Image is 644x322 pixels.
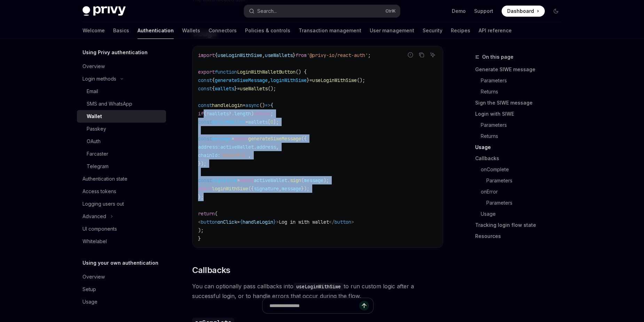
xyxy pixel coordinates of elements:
a: Authentication [138,22,174,39]
span: , [279,185,282,192]
span: ); [198,227,204,233]
span: [ [268,119,270,125]
a: Demo [452,8,466,15]
button: Ask AI [428,50,437,59]
span: ({ [301,135,307,142]
div: Logging users out [83,200,124,208]
button: Send message [359,301,369,311]
a: onComplete [475,164,567,175]
div: Overview [83,62,105,71]
span: LoginWithWalletButton [237,69,296,75]
a: Resources [475,231,567,242]
span: handleLogin [212,102,243,108]
span: You can optionally pass callbacks into to run custom logic after a successful login, or to handle... [192,281,443,301]
span: wallets [209,110,229,117]
a: Parameters [475,175,567,186]
span: { [212,77,215,83]
div: Setup [83,285,96,294]
span: handleLogin [243,219,273,225]
span: return [254,110,270,117]
span: Log in with wallet [279,219,329,225]
div: Telegram [87,162,109,171]
a: Recipes [451,22,470,39]
span: ( [215,210,218,217]
span: '@privy-io/react-auth' [307,52,368,58]
div: Login methods [83,75,116,83]
span: const [198,102,212,108]
div: UI components [83,225,117,233]
a: Dashboard [502,6,545,17]
a: Setup [77,283,166,296]
span: useWallets [265,52,293,58]
span: from [296,52,307,58]
span: { [215,52,218,58]
span: => [265,102,270,108]
span: { [212,85,215,92]
a: Policies & controls [245,22,290,39]
div: OAuth [87,137,101,146]
span: message [282,185,301,192]
span: button [335,219,351,225]
span: message [304,177,323,183]
span: </ [329,219,335,225]
span: = [237,85,240,92]
a: Telegram [77,160,166,173]
span: } [307,77,309,83]
a: UI components [77,223,166,235]
a: SMS and WhatsApp [77,98,166,110]
span: useLoginWithSiwe [312,77,357,83]
span: ( [204,110,206,117]
a: Connectors [209,22,237,39]
span: const [198,135,212,142]
button: Report incorrect code [406,50,415,59]
span: } [273,219,276,225]
span: const [198,77,212,83]
span: const [198,177,212,183]
span: address: [198,144,220,150]
span: activeWallet [220,144,254,150]
h5: Using Privy authentication [83,48,148,57]
a: Farcaster [77,148,166,160]
span: }; [198,194,204,200]
span: ( [301,177,304,183]
span: await [198,185,212,192]
span: ({ [248,185,254,192]
span: 'eip155:1' [220,152,248,158]
a: Usage [475,208,567,220]
a: onError [475,186,567,197]
span: > [351,219,354,225]
span: > [276,219,279,225]
div: Passkey [87,125,106,133]
span: = [237,219,240,225]
span: (); [268,85,276,92]
span: } [198,236,201,242]
span: async [245,102,259,108]
span: On this page [482,53,513,61]
span: return [198,210,215,217]
a: Welcome [83,22,105,39]
span: = [237,177,240,183]
span: , [248,152,251,158]
div: Search... [257,7,277,15]
div: Usage [83,298,97,306]
button: Copy the contents from the code block [417,50,426,59]
a: Overview [77,60,166,73]
a: Wallets [182,22,200,39]
span: Ctrl K [385,8,396,14]
div: Authentication state [83,175,127,183]
div: Wallet [87,112,102,121]
span: ?. [229,110,234,117]
a: OAuth [77,135,166,148]
a: Usage [475,142,567,153]
button: Toggle Login methods section [77,73,166,85]
span: activeWallet [254,177,287,183]
span: length [234,110,251,117]
span: signature [212,177,237,183]
a: Sign the SIWE message [475,97,567,108]
a: Whitelabel [77,235,166,248]
a: Usage [77,296,166,308]
button: Toggle Advanced section [77,210,166,223]
span: ! [206,110,209,117]
span: await [234,135,248,142]
span: , [262,52,265,58]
